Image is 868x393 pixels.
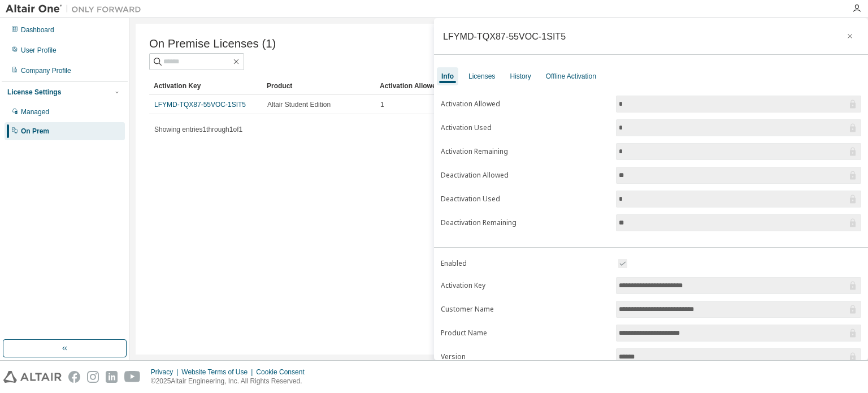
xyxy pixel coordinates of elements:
div: Managed [21,107,49,116]
div: Dashboard [21,25,54,34]
label: Enabled [441,259,609,268]
img: Altair One [6,3,147,15]
img: instagram.svg [87,371,99,383]
label: Product Name [441,329,609,338]
span: 1 [380,100,384,109]
img: youtube.svg [124,371,141,383]
div: Company Profile [21,66,71,75]
label: Activation Remaining [441,147,609,156]
div: Cookie Consent [256,368,311,377]
label: Activation Key [441,281,609,290]
a: LFYMD-TQX87-55VOC-1SIT5 [154,101,246,109]
div: Offline Activation [546,72,596,81]
p: © 2025 Altair Engineering, Inc. All Rights Reserved. [151,377,311,386]
label: Deactivation Remaining [441,218,609,227]
div: License Settings [7,88,61,97]
div: Info [441,72,454,81]
span: On Premise Licenses (1) [149,37,276,50]
label: Version [441,352,609,361]
div: Product [267,77,371,95]
label: Deactivation Allowed [441,171,609,180]
div: Licenses [468,72,495,81]
img: linkedin.svg [106,371,118,383]
div: Privacy [151,368,181,377]
label: Deactivation Used [441,195,609,204]
div: History [510,72,531,81]
label: Customer Name [441,305,609,314]
span: Altair Student Edition [267,100,331,109]
span: Showing entries 1 through 1 of 1 [154,126,242,133]
div: On Prem [21,127,49,136]
label: Activation Allowed [441,100,609,109]
div: Activation Allowed [380,77,484,95]
div: User Profile [21,46,57,55]
div: Activation Key [154,77,258,95]
img: altair_logo.svg [3,371,62,383]
img: facebook.svg [68,371,80,383]
div: Website Terms of Use [181,368,256,377]
div: LFYMD-TQX87-55VOC-1SIT5 [443,32,566,41]
label: Activation Used [441,123,609,132]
